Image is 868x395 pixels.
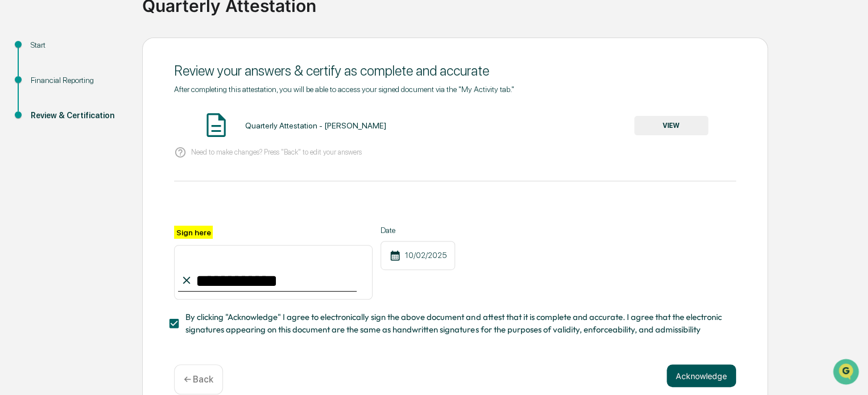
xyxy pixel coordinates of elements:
[174,226,213,239] label: Sign here
[39,98,144,107] div: We're available if you need us!
[202,111,230,139] img: Document Icon
[31,39,124,51] div: Start
[82,144,92,153] div: 🗄️
[78,139,146,159] a: 🗄️Attestations
[80,192,138,201] a: Powered byPylon
[832,357,862,388] iframe: Open customer support
[113,193,138,201] span: Pylon
[7,160,76,181] a: 🔎Data Lookup
[11,166,20,175] div: 🔎
[193,90,207,104] button: Start new chat
[245,121,386,130] div: Quarterly Attestation - [PERSON_NAME]
[7,139,78,159] a: 🖐️Preclearance
[185,311,727,336] span: By clicking "Acknowledge" I agree to electronically sign the above document and attest that it is...
[31,110,124,122] div: Review & Certification
[11,87,32,107] img: 1746055101610-c473b297-6a78-478c-a979-82029cc54cd1
[94,143,141,155] span: Attestations
[381,241,455,270] div: 10/02/2025
[39,87,187,98] div: Start new chat
[174,63,736,79] div: Review your answers & certify as complete and accurate
[31,74,124,86] div: Financial Reporting
[184,374,213,385] p: ← Back
[381,226,455,235] label: Date
[11,144,20,153] div: 🖐️
[174,85,514,94] span: After completing this attestation, you will be able to access your signed document via the "My Ac...
[23,143,73,155] span: Preclearance
[191,148,362,156] p: Need to make changes? Press "Back" to edit your answers
[11,24,207,42] p: How can we help?
[23,165,72,176] span: Data Lookup
[634,116,708,135] button: VIEW
[667,364,736,387] button: Acknowledge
